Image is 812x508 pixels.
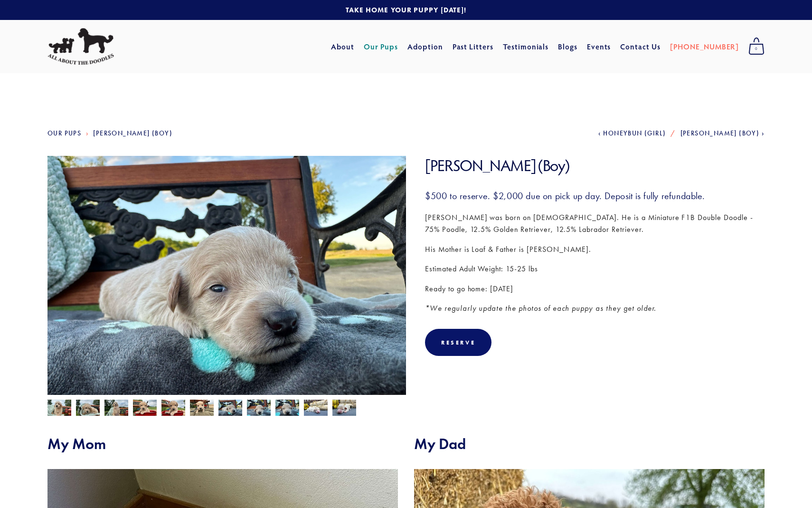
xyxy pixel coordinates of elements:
[161,400,185,418] img: Hayden 6.jpg
[425,211,765,236] p: [PERSON_NAME] was born on [DEMOGRAPHIC_DATA]. He is a Miniature F1B Double Doodle - 75% Poodle, 1...
[748,43,765,55] span: 0
[47,141,406,410] img: Hayden 3.jpg
[47,435,398,453] h2: My Mom
[441,339,475,346] div: Reserve
[331,38,354,55] a: About
[620,38,661,55] a: Contact Us
[190,400,214,418] img: Hayden 8.jpg
[304,399,328,417] img: Hayden 2.jpg
[47,400,71,418] img: Hayden 10.jpg
[425,190,765,202] h3: $500 to reserve. $2,000 due on pick up day. Deposit is fully refundable.
[332,399,356,417] img: Hayden 1.jpg
[407,38,443,55] a: Adoption
[680,129,765,137] a: [PERSON_NAME] (Boy)
[93,129,172,137] a: [PERSON_NAME] (Boy)
[603,129,666,137] span: Honeybun (Girl)
[414,435,765,453] h2: My Dad
[425,243,765,256] p: His Mother is Loaf & Father is [PERSON_NAME].
[425,304,656,313] em: *We regularly update the photos of each puppy as they get older.
[47,129,81,137] a: Our Pups
[425,156,765,175] h1: [PERSON_NAME] (Boy)
[558,38,577,55] a: Blogs
[364,38,398,55] a: Our Pups
[598,129,666,137] a: Honeybun (Girl)
[503,38,549,55] a: Testimonials
[670,38,739,55] a: [PHONE_NUMBER]
[133,400,157,418] img: Hayden 7.jpg
[104,400,128,418] img: Hayden 9.jpg
[744,35,769,58] a: 0 items in cart
[47,28,114,65] img: All About The Doodles
[453,41,494,51] a: Past Litters
[247,399,271,417] img: Hayden 4.jpg
[275,399,299,417] img: Hayden 5.jpg
[425,329,491,356] div: Reserve
[76,399,100,417] img: Hayden 11.jpg
[425,263,765,275] p: Estimated Adult Weight: 15-25 lbs
[218,399,242,417] img: Hayden 3.jpg
[587,38,611,55] a: Events
[680,129,760,137] span: [PERSON_NAME] (Boy)
[425,283,765,295] p: Ready to go home: [DATE]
